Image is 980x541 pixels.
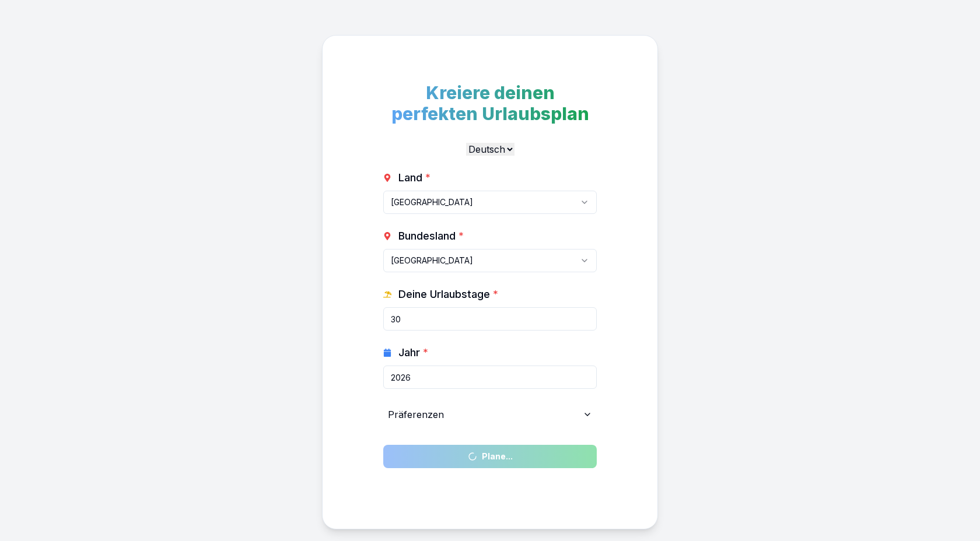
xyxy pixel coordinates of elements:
[398,286,498,303] span: Deine Urlaubstage
[398,228,464,244] span: Bundesland
[398,345,428,361] span: Jahr
[398,170,430,186] span: Land
[383,82,597,124] h1: Kreiere deinen perfekten Urlaubsplan
[388,407,444,421] span: Präferenzen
